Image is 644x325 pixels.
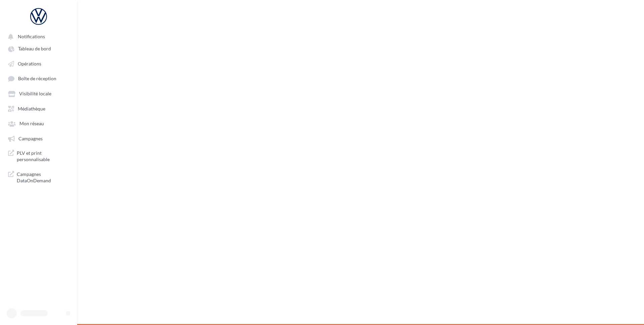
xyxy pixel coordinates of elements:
[18,76,56,82] span: Boîte de réception
[4,132,73,144] a: Campagnes
[18,136,43,141] span: Campagnes
[18,106,45,111] span: Médiathèque
[4,168,73,187] a: Campagnes DataOnDemand
[4,102,73,114] a: Médiathèque
[19,91,51,97] span: Visibilité locale
[17,171,69,184] span: Campagnes DataOnDemand
[18,34,45,39] span: Notifications
[4,42,73,54] a: Tableau de bord
[19,121,44,127] span: Mon réseau
[4,57,73,69] a: Opérations
[4,87,73,99] a: Visibilité locale
[17,150,69,163] span: PLV et print personnalisable
[4,117,73,129] a: Mon réseau
[18,46,51,52] span: Tableau de bord
[18,61,41,66] span: Opérations
[4,147,73,166] a: PLV et print personnalisable
[4,72,73,85] a: Boîte de réception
